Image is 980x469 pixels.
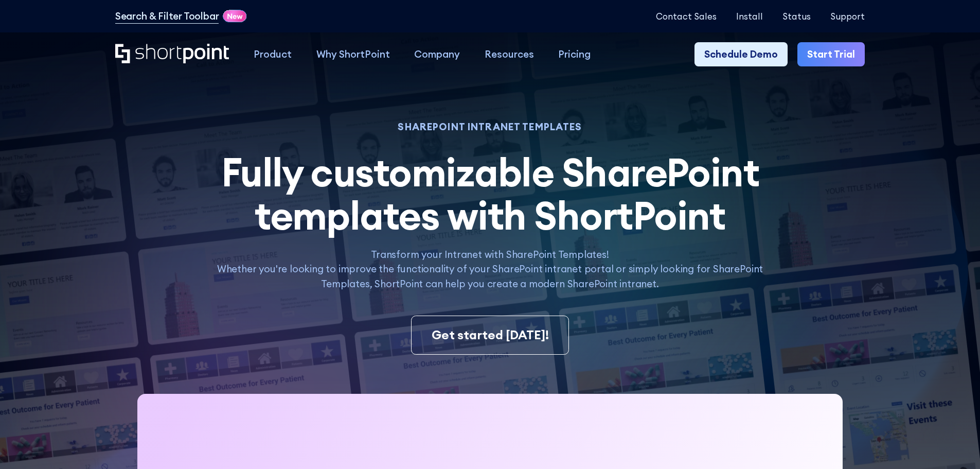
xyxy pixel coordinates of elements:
[115,44,229,65] a: Home
[782,11,811,21] a: Status
[203,247,776,291] p: Transform your Intranet with SharePoint Templates! Whether you're looking to improve the function...
[929,420,980,469] iframe: Chat Widget
[656,11,717,21] a: Contact Sales
[736,11,763,21] a: Install
[241,42,304,67] a: Product
[485,47,534,62] div: Resources
[694,42,788,67] a: Schedule Demo
[558,47,591,62] div: Pricing
[203,123,776,131] h1: SHAREPOINT INTRANET TEMPLATES
[115,9,219,24] a: Search & Filter Toolbar
[304,42,402,67] a: Why ShortPoint
[254,47,292,62] div: Product
[402,42,472,67] a: Company
[316,47,390,62] div: Why ShortPoint
[546,42,603,67] a: Pricing
[411,316,568,355] a: Get started [DATE]!
[472,42,546,67] a: Resources
[432,326,549,344] div: Get started [DATE]!
[414,47,460,62] div: Company
[221,147,759,240] span: Fully customizable SharePoint templates with ShortPoint
[830,11,865,21] a: Support
[797,42,865,67] a: Start Trial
